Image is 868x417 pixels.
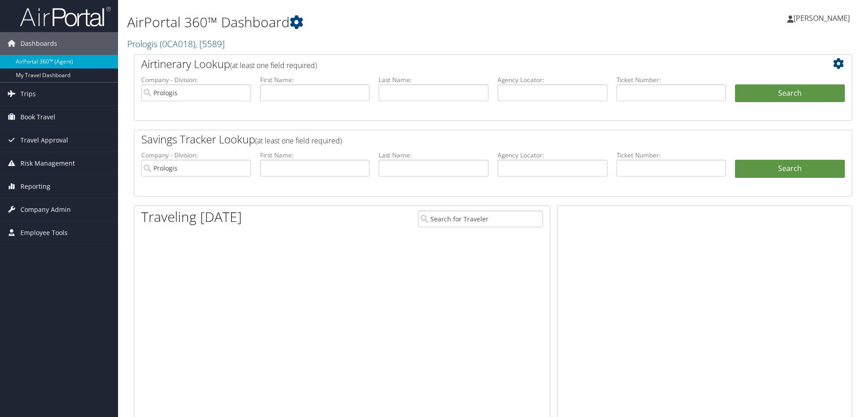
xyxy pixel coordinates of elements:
[616,75,726,84] label: Ticket Number:
[20,83,36,105] span: Trips
[787,5,859,32] a: [PERSON_NAME]
[418,211,543,227] input: Search for Traveler
[498,75,607,84] label: Agency Locator:
[141,160,251,177] input: search accounts
[20,32,57,55] span: Dashboards
[20,6,111,27] img: airportal-logo.png
[379,151,488,160] label: Last Name:
[127,38,225,50] a: Prologis
[498,151,607,160] label: Agency Locator:
[20,198,71,221] span: Company Admin
[255,136,342,146] span: (at least one field required)
[20,152,75,175] span: Risk Management
[794,13,850,23] span: [PERSON_NAME]
[160,38,195,50] span: ( 0CA018 )
[20,175,50,198] span: Reporting
[260,75,370,84] label: First Name:
[20,221,68,244] span: Employee Tools
[141,151,251,160] label: Company - Division:
[379,75,488,84] label: Last Name:
[735,160,845,178] a: Search
[127,13,615,32] h1: AirPortal 360™ Dashboard
[195,38,225,50] span: , [ 5589 ]
[141,56,785,72] h2: Airtinerary Lookup
[20,106,55,128] span: Book Travel
[20,129,68,152] span: Travel Approval
[735,84,845,103] button: Search
[141,132,785,147] h2: Savings Tracker Lookup
[141,207,242,226] h1: Traveling [DATE]
[260,151,370,160] label: First Name:
[230,60,317,70] span: (at least one field required)
[141,75,251,84] label: Company - Division:
[616,151,726,160] label: Ticket Number:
